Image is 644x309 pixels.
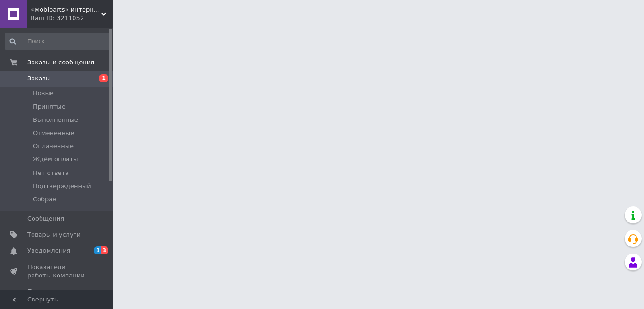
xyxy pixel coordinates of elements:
[33,129,74,137] span: Отмененные
[94,246,101,254] span: 1
[27,214,64,223] span: Сообщения
[31,14,113,23] div: Ваш ID: 3211052
[27,246,70,255] span: Уведомления
[31,6,101,14] span: «Mobiparts» интернет-магазин
[33,103,66,111] span: Принятые
[33,195,57,204] span: Собран
[33,142,74,151] span: Оплаченные
[27,58,94,67] span: Заказы и сообщения
[27,263,87,280] span: Показатели работы компании
[33,182,91,190] span: Подтвержденный
[101,246,108,254] span: 3
[5,33,111,50] input: Поиск
[27,287,87,304] span: Панель управления
[27,74,50,83] span: Заказы
[33,155,78,164] span: Ждём оплаты
[33,89,54,97] span: Новые
[33,116,78,124] span: Выполненные
[27,230,81,239] span: Товары и услуги
[33,169,69,177] span: Нет ответа
[99,74,108,82] span: 1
